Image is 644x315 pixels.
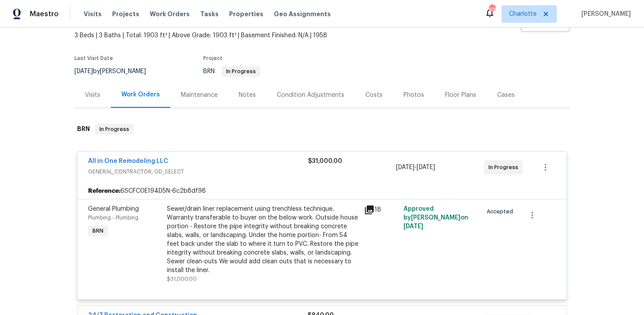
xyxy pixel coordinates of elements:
div: Photos [403,91,424,99]
span: 3 Beds | 3 Baths | Total: 1903 ft² | Above Grade: 1903 ft² | Basement Finished: N/A | 1958 [74,31,458,40]
span: In Progress [96,125,133,134]
div: 68 [489,5,495,14]
div: Condition Adjustments [277,91,344,99]
span: Approved by [PERSON_NAME] on [403,206,468,230]
div: BRN In Progress [74,115,570,143]
div: Visits [85,91,100,99]
span: In Progress [488,163,522,172]
div: Sewer/drain liner replacement using trenchless technique. Warranty transferable to buyer on the b... [167,205,359,275]
div: Floor Plans [445,91,476,99]
span: BRN [203,68,260,74]
div: by [PERSON_NAME] [74,66,156,77]
span: Properties [229,10,263,18]
span: Charlotte [509,10,537,18]
span: GENERAL_CONTRACTOR, OD_SELECT [88,167,308,176]
span: Plumbing - Plumbing [88,215,138,220]
span: [DATE] [403,223,423,230]
span: [PERSON_NAME] [578,10,631,18]
div: 18 [364,205,398,215]
span: General Plumbing [88,206,139,212]
span: Last Visit Date [74,56,113,61]
span: $31,000.00 [308,158,342,164]
span: Accepted [487,207,517,216]
a: All in One Remodeling LLC [88,158,168,164]
span: Work Orders [150,10,190,18]
span: [DATE] [417,164,435,170]
b: Reference: [88,187,120,195]
div: Notes [239,91,256,99]
span: Maestro [30,10,59,18]
h6: BRN [77,124,90,134]
div: Maintenance [181,91,218,99]
span: Visits [84,10,102,18]
span: Tasks [200,11,219,17]
span: - [396,163,435,172]
span: BRN [89,227,107,235]
div: Costs [365,91,382,99]
div: Work Orders [121,90,160,99]
span: Project [203,56,223,61]
span: [DATE] [396,164,414,170]
div: 6SCFC0E194D5N-6c2b8df98 [78,183,566,199]
span: $31,000.00 [167,276,197,282]
span: In Progress [223,69,259,74]
div: Cases [497,91,515,99]
span: Geo Assignments [274,10,331,18]
span: [DATE] [74,68,93,74]
span: Projects [112,10,139,18]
